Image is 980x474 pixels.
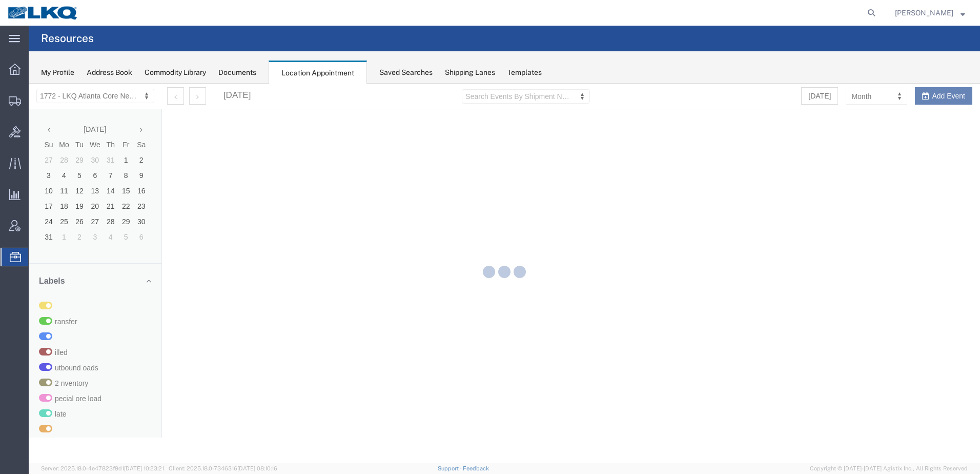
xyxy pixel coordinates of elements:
[438,465,463,471] a: Support
[7,5,79,21] img: logo
[379,67,433,78] div: Saved Searches
[41,67,74,78] div: My Profile
[41,465,164,471] span: Server: 2025.18.0-4e47823f9d1
[894,7,966,19] button: [PERSON_NAME]
[237,465,277,471] span: [DATE] 08:10:16
[124,465,164,471] span: [DATE] 10:23:21
[169,465,277,471] span: Client: 2025.18.0-7346316
[895,7,953,18] span: Brian Schmidt
[87,67,132,78] div: Address Book
[445,67,495,78] div: Shipping Lanes
[41,26,94,51] h4: Resources
[507,67,542,78] div: Templates
[218,67,256,78] div: Documents
[145,67,206,78] div: Commodity Library
[463,465,489,471] a: Feedback
[810,464,968,473] span: Copyright © [DATE]-[DATE] Agistix Inc., All Rights Reserved
[269,61,367,84] div: Location Appointment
